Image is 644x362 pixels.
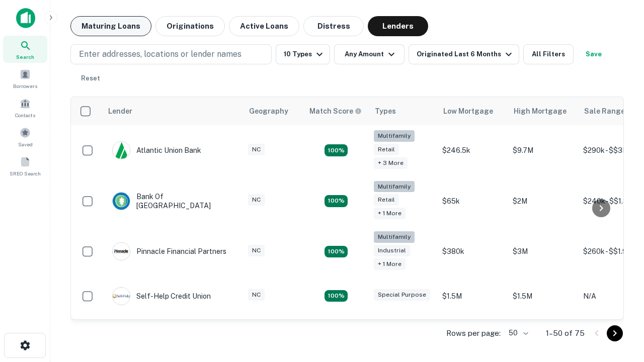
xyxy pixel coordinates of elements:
img: picture [113,142,130,159]
button: Enter addresses, locations or lender names [70,44,272,64]
div: Multifamily [374,181,415,193]
th: Geography [243,97,303,125]
a: Borrowers [3,65,47,92]
div: Low Mortgage [443,105,493,117]
button: Distress [303,16,364,36]
button: Reset [74,68,107,88]
button: 10 Types [276,44,330,64]
div: Multifamily [374,130,415,142]
img: picture [113,288,130,305]
div: Pinnacle Financial Partners [112,242,226,260]
a: SREO Search [3,152,47,179]
button: All Filters [523,44,574,64]
td: $65k [437,176,508,227]
td: $246.5k [437,125,508,176]
div: Self-help Credit Union [112,287,211,305]
span: SREO Search [10,169,41,177]
div: Matching Properties: 13, hasApolloMatch: undefined [325,246,348,258]
th: Capitalize uses an advanced AI algorithm to match your search with the best lender. The match sco... [303,97,369,125]
div: Bank Of [GEOGRAPHIC_DATA] [112,192,233,210]
div: NC [248,194,265,206]
p: Rows per page: [446,327,501,339]
th: Low Mortgage [437,97,508,125]
div: Industrial [374,245,410,256]
div: Capitalize uses an advanced AI algorithm to match your search with the best lender. The match sco... [309,106,362,117]
div: NC [248,289,265,301]
img: picture [113,193,130,210]
p: Enter addresses, locations or lender names [79,48,242,60]
div: Matching Properties: 17, hasApolloMatch: undefined [325,195,348,207]
span: Borrowers [13,82,37,90]
div: Atlantic Union Bank [112,141,201,159]
div: Sale Range [584,105,625,117]
div: Retail [374,194,399,206]
h6: Match Score [309,106,360,117]
button: Any Amount [334,44,405,64]
th: Types [369,97,437,125]
div: Lender [108,105,132,117]
a: Saved [3,123,47,150]
div: Special Purpose [374,289,430,301]
a: Search [3,36,47,63]
button: Maturing Loans [70,16,151,36]
div: NC [248,144,265,155]
div: Matching Properties: 11, hasApolloMatch: undefined [325,290,348,302]
div: High Mortgage [514,105,567,117]
div: + 3 more [374,157,408,169]
img: capitalize-icon.png [16,8,35,28]
button: Lenders [368,16,428,36]
span: Contacts [15,111,35,119]
div: Originated Last 6 Months [417,48,515,60]
iframe: Chat Widget [594,282,644,330]
td: $380k [437,226,508,277]
td: $3M [508,226,578,277]
th: Lender [102,97,243,125]
p: 1–50 of 75 [546,327,585,339]
a: Contacts [3,94,47,121]
td: $1.5M [508,277,578,315]
td: $1.5M [437,277,508,315]
div: Types [375,105,396,117]
div: Matching Properties: 10, hasApolloMatch: undefined [325,144,348,156]
td: $9.7M [508,125,578,176]
div: Multifamily [374,231,415,243]
div: Geography [249,105,288,117]
div: + 1 more [374,208,406,219]
div: Retail [374,144,399,155]
div: NC [248,245,265,256]
span: Search [16,53,34,61]
th: High Mortgage [508,97,578,125]
span: Saved [18,140,33,148]
button: Save your search to get updates of matches that match your search criteria. [578,44,610,64]
div: + 1 more [374,258,406,270]
td: $2M [508,176,578,227]
button: Originated Last 6 Months [409,44,519,64]
div: 50 [505,326,530,340]
button: Go to next page [607,325,623,341]
img: picture [113,243,130,260]
button: Originations [155,16,225,36]
button: Active Loans [229,16,299,36]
